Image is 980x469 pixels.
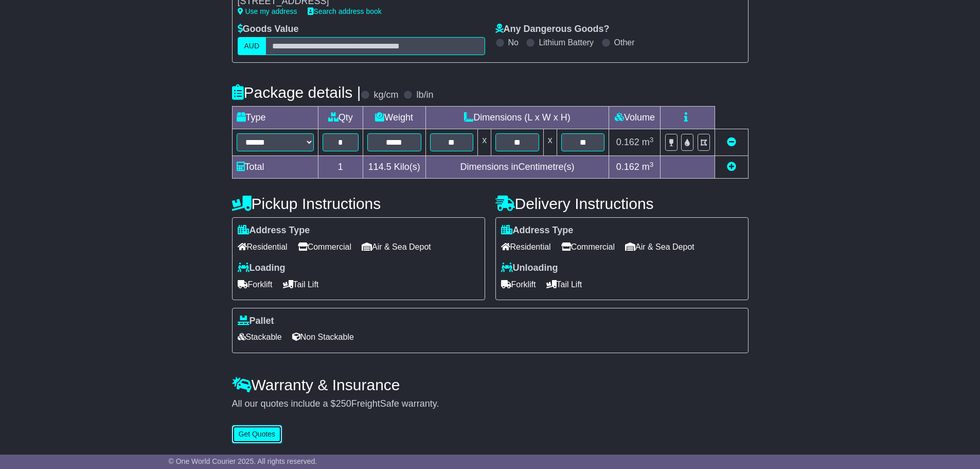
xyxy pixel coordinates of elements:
[727,162,736,172] a: Add new item
[650,136,654,144] sup: 3
[232,156,318,179] td: Total
[318,107,363,129] td: Qty
[363,156,425,179] td: Kilo(s)
[508,38,519,47] label: No
[727,137,736,147] a: Remove this item
[625,239,694,255] span: Air & Sea Depot
[650,161,654,168] sup: 3
[238,329,282,345] span: Stackable
[539,38,594,47] label: Lithium Battery
[416,90,433,101] label: lb/in
[495,195,749,212] h4: Delivery Instructions
[561,239,615,255] span: Commercial
[501,263,558,274] label: Unloading
[363,107,425,129] td: Weight
[368,162,391,172] span: 114.5
[238,24,299,35] label: Goods Value
[238,276,273,292] span: Forklift
[546,276,582,292] span: Tail Lift
[616,137,639,147] span: 0.162
[232,376,749,393] h4: Warranty & Insurance
[642,137,654,147] span: m
[283,276,319,292] span: Tail Lift
[238,316,274,327] label: Pallet
[501,239,551,255] span: Residential
[543,129,557,156] td: x
[232,425,282,443] button: Get Quotes
[614,38,635,47] label: Other
[642,162,654,172] span: m
[616,162,639,172] span: 0.162
[232,84,361,101] h4: Package details |
[609,107,661,129] td: Volume
[238,7,297,15] a: Use my address
[373,90,398,101] label: kg/cm
[362,239,431,255] span: Air & Sea Depot
[169,457,317,465] span: © One World Courier 2025. All rights reserved.
[425,156,609,179] td: Dimensions in Centimetre(s)
[292,329,354,345] span: Non Stackable
[232,107,318,129] td: Type
[232,195,485,212] h4: Pickup Instructions
[318,156,363,179] td: 1
[238,225,310,236] label: Address Type
[238,37,266,55] label: AUD
[425,107,609,129] td: Dimensions (L x W x H)
[298,239,351,255] span: Commercial
[308,7,382,15] a: Search address book
[478,129,491,156] td: x
[238,263,286,274] label: Loading
[336,398,351,409] span: 250
[232,398,749,410] div: All our quotes include a $ FreightSafe warranty.
[238,239,288,255] span: Residential
[501,225,574,236] label: Address Type
[501,276,536,292] span: Forklift
[495,24,610,35] label: Any Dangerous Goods?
